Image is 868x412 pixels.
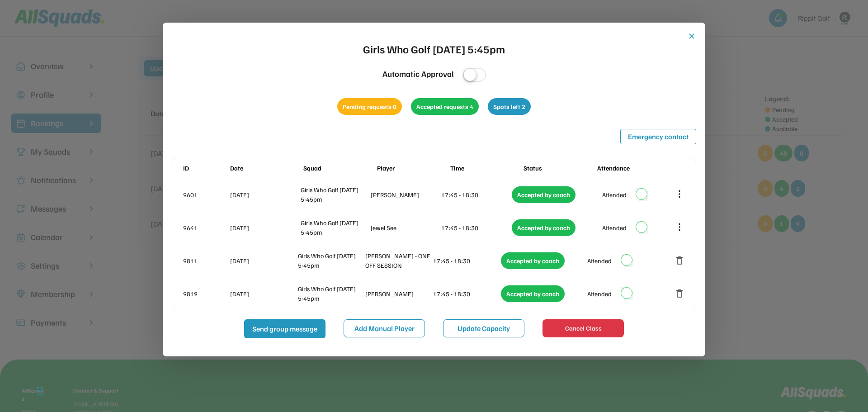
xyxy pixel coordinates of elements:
[443,319,524,337] button: Update Capacity
[230,190,299,199] div: [DATE]
[501,252,565,269] div: Accepted by coach
[363,41,505,57] div: Girls Who Golf [DATE] 5:45pm
[441,190,510,199] div: 17:45 - 18:30
[298,251,364,270] div: Girls Who Golf [DATE] 5:45pm
[183,289,228,298] div: 9819
[488,98,531,115] div: Spots left 2
[301,218,369,237] div: Girls Who Golf [DATE] 5:45pm
[183,223,228,232] div: 9641
[183,190,228,199] div: 9601
[597,163,669,173] div: Attendance
[687,32,696,41] button: close
[230,163,302,173] div: Date
[441,223,510,232] div: 17:45 - 18:30
[501,285,565,302] div: Accepted by coach
[602,223,627,232] div: Attended
[183,256,228,265] div: 9811
[542,319,624,337] button: Cancel Class
[371,190,439,199] div: [PERSON_NAME]
[183,163,228,173] div: ID
[337,98,402,115] div: Pending requests 0
[674,288,685,299] button: delete
[303,163,375,173] div: Squad
[411,98,479,115] div: Accepted requests 4
[620,129,696,144] button: Emergency contact
[344,319,425,337] button: Add Manual Player
[244,319,325,338] button: Send group message
[674,255,685,266] button: delete
[587,256,612,265] div: Attended
[301,185,369,204] div: Girls Who Golf [DATE] 5:45pm
[587,289,612,298] div: Attended
[365,289,431,298] div: [PERSON_NAME]
[433,289,499,298] div: 17:45 - 18:30
[298,284,364,303] div: Girls Who Golf [DATE] 5:45pm
[371,223,439,232] div: Jewel See
[230,223,299,232] div: [DATE]
[524,163,595,173] div: Status
[512,219,576,236] div: Accepted by coach
[230,256,296,265] div: [DATE]
[433,256,499,265] div: 17:45 - 18:30
[365,251,431,270] div: [PERSON_NAME] - ONE OFF SESSION
[512,186,576,203] div: Accepted by coach
[450,163,522,173] div: Time
[602,190,627,199] div: Attended
[230,289,296,298] div: [DATE]
[382,68,454,80] div: Automatic Approval
[377,163,448,173] div: Player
